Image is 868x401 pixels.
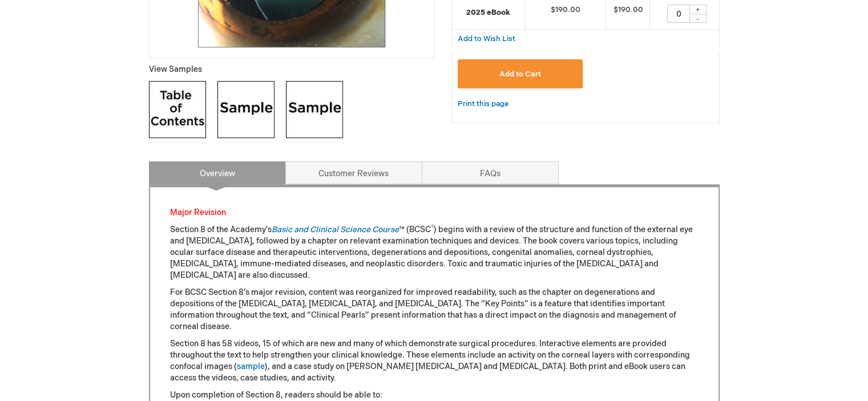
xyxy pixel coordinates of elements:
div: + [689,5,706,14]
p: For BCSC Section 8’s major revision, content was reorganized for improved readability, such as th... [170,287,699,333]
a: Print this page [458,97,508,111]
img: Click to view [217,81,274,138]
img: Click to view [286,81,343,138]
button: Add to Cart [458,59,583,88]
a: FAQs [422,161,559,184]
font: Major Revision [170,208,226,217]
a: sample [237,362,265,371]
a: Add to Wish List [458,34,515,43]
sup: ® [431,224,434,231]
a: Customer Reviews [285,161,422,184]
a: Basic and Clinical Science Course [272,225,399,234]
img: Click to view [149,81,206,138]
input: Qty [667,5,690,23]
div: - [689,14,706,23]
p: View Samples [149,64,434,75]
p: Section 8 of the Academy's ™ (BCSC ) begins with a review of the structure and function of the ex... [170,224,699,281]
p: Upon completion of Section 8, readers should be able to: [170,390,699,401]
span: Add to Cart [499,70,541,79]
strong: 2025 eBook [458,7,520,18]
p: Section 8 has 58 videos, 15 of which are new and many of which demonstrate surgical procedures. I... [170,338,699,384]
a: Overview [149,161,286,184]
